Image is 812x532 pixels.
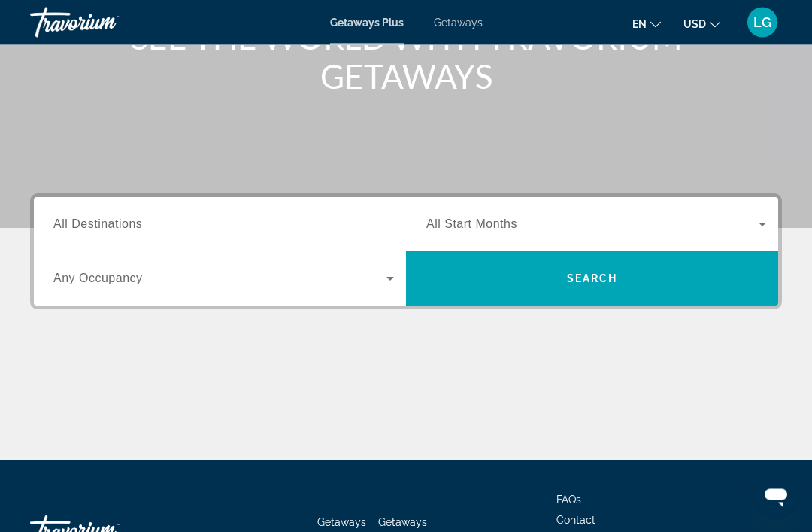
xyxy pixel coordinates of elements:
[556,515,595,527] a: Contact
[683,18,706,30] span: USD
[632,13,661,35] button: Change language
[753,15,771,30] span: LG
[743,7,782,38] button: User Menu
[632,18,647,30] span: en
[752,472,800,520] iframe: Button to launch messaging window
[426,218,517,231] span: All Start Months
[317,517,366,529] a: Getaways
[53,218,142,231] span: All Destinations
[567,273,618,285] span: Search
[53,272,143,285] span: Any Occupancy
[34,198,778,306] div: Search widget
[330,17,404,29] a: Getaways Plus
[30,3,180,42] a: Travorium
[434,17,483,29] a: Getaways
[556,494,581,506] a: FAQs
[683,13,720,35] button: Change currency
[124,18,688,96] h1: SEE THE WORLD WITH TRAVORIUM GETAWAYS
[406,252,778,306] button: Search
